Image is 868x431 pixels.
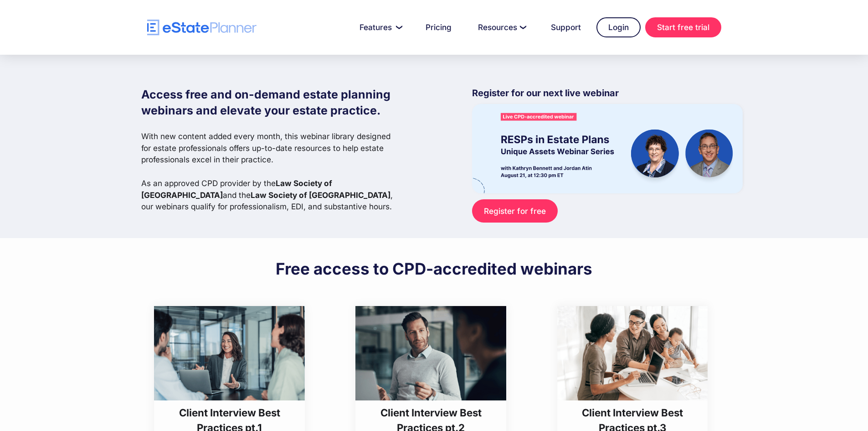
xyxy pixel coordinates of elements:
a: Resources [467,18,535,36]
a: Features [349,18,410,36]
h1: Access free and on-demand estate planning webinars and elevate your estate practice. [141,87,400,119]
a: Support [540,18,592,36]
a: Start free trial [645,17,721,37]
a: Login [596,17,641,37]
a: Register for free [472,199,557,223]
a: Pricing [415,18,462,36]
img: eState Academy webinar [472,104,743,193]
h2: Free access to CPD-accredited webinars [276,259,592,279]
p: Register for our next live webinar [472,87,743,104]
a: home [147,20,257,36]
p: With new content added every month, this webinar library designed for estate professionals offers... [141,130,400,213]
strong: Law Society of [GEOGRAPHIC_DATA] [251,190,390,200]
strong: Law Society of [GEOGRAPHIC_DATA] [141,178,332,200]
